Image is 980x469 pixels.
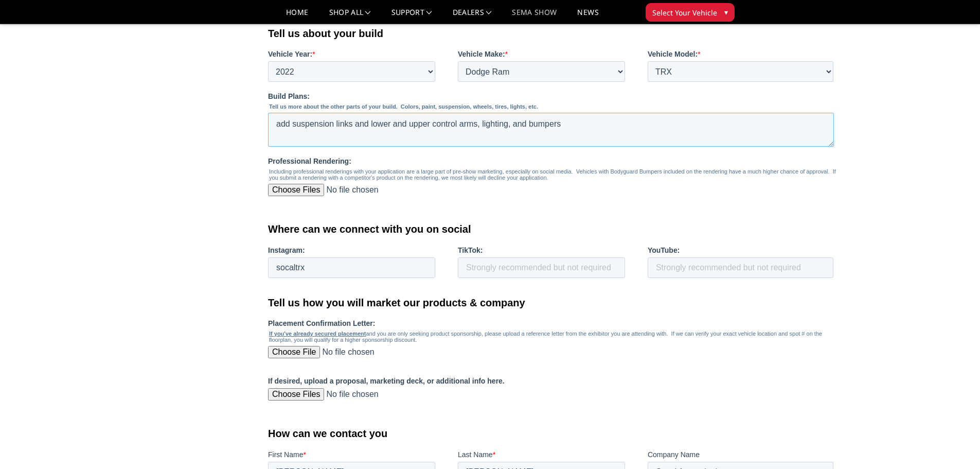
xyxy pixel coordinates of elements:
[329,9,371,24] a: shop all
[453,9,492,24] a: Dealers
[724,7,728,18] span: ▾
[286,9,308,24] a: Home
[391,9,432,24] a: Support
[577,9,598,24] a: News
[380,420,430,428] strong: Vehicle Model:
[929,420,980,469] iframe: Chat Widget
[512,9,557,24] a: SEMA Show
[652,7,717,18] span: Select Your Vehicle
[646,3,735,22] button: Select Your Vehicle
